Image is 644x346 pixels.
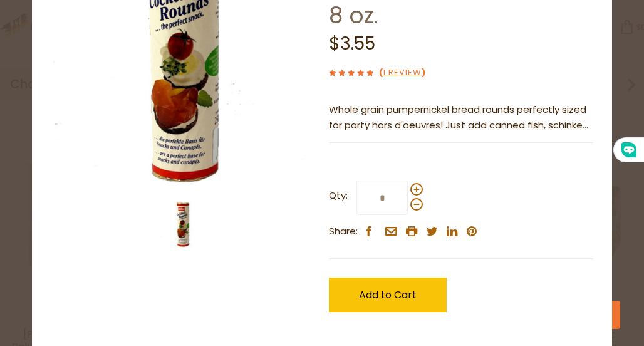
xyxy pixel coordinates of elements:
[359,288,417,302] span: Add to Cart
[329,188,348,204] strong: Qty:
[329,224,358,239] span: Share:
[329,278,447,312] button: Add to Cart
[329,31,375,56] span: $3.55
[379,66,425,78] span: ( )
[383,66,422,80] a: 1 Review
[160,201,206,248] img: Delba Whole Grain Bread Cocktail Rounds, 8 oz.
[329,102,593,134] p: Whole grain pumpernickel bread rounds perfectly sized for party hors d'oeuvres! Just add canned f...
[356,181,408,215] input: Qty:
